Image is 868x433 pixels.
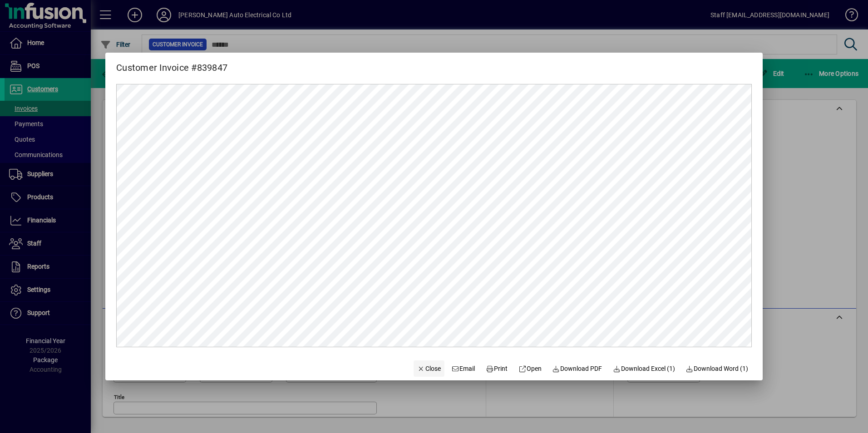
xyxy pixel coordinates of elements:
[552,364,602,374] span: Download PDF
[613,364,675,374] span: Download Excel (1)
[448,360,479,377] button: Email
[414,360,444,377] button: Close
[105,53,238,75] h2: Customer Invoice #839847
[686,364,749,374] span: Download Word (1)
[518,364,542,374] span: Open
[682,360,752,377] button: Download Word (1)
[482,360,511,377] button: Print
[549,360,606,377] a: Download PDF
[609,360,679,377] button: Download Excel (1)
[486,364,508,374] span: Print
[452,364,475,374] span: Email
[417,364,441,374] span: Close
[515,360,545,377] a: Open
